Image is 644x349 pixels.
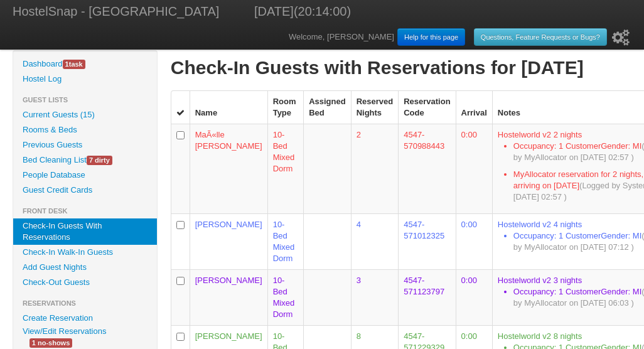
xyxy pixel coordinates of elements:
th: Arrival [456,91,492,124]
span: 1 [65,60,69,68]
a: Rooms & Beds [13,122,157,137]
a: Check-In Guests With Reservations [13,218,157,245]
td: 0:00 [456,269,492,325]
th: Room Type [267,91,303,124]
td: [PERSON_NAME] [190,269,267,325]
td: 2 [351,124,399,213]
th: Reservation Code [398,91,455,124]
a: Previous Guests [13,137,157,153]
span: 1 no-shows [30,338,72,348]
h1: Check-In Guests with Reservations for [DATE] [171,56,631,79]
a: 1 no-shows [20,336,82,349]
a: Help for this page [397,28,465,46]
th: Assigned Bed [303,91,351,124]
a: Guest Credit Cards [13,183,157,198]
span: (20:14:00) [294,4,351,18]
a: Dashboard1task [13,56,157,72]
td: 10-Bed Mixed Dorm [267,213,303,269]
td: 4547-571123797 [398,269,455,325]
a: Check-In Walk-In Guests [13,245,157,260]
a: Bed Cleaning List7 dirty [13,153,157,168]
td: 4547-571012325 [398,213,455,269]
span: 7 dirty [87,156,112,165]
span: task [63,60,85,69]
td: [PERSON_NAME] [190,213,267,269]
a: View/Edit Reservations [13,325,115,338]
td: 0:00 [456,213,492,269]
td: 10-Bed Mixed Dorm [267,124,303,213]
li: Reservations [13,296,157,311]
a: People Database [13,168,157,183]
a: Questions, Feature Requests or Bugs? [474,28,607,46]
i: Setup Wizard [612,30,630,46]
td: 4 [351,213,399,269]
a: Check-Out Guests [13,275,157,290]
td: 10-Bed Mixed Dorm [267,269,303,325]
a: Create Reservation [13,311,157,326]
a: Current Guests (15) [13,107,157,122]
td: MaÃ«lle [PERSON_NAME] [190,124,267,213]
li: Front Desk [13,203,157,218]
th: Reserved Nights [351,91,399,124]
li: Guest Lists [13,92,157,107]
a: Add Guest Nights [13,260,157,275]
td: 0:00 [456,124,492,213]
th: Name [190,91,267,124]
a: Hostel Log [13,72,157,87]
div: Welcome, [PERSON_NAME] [289,25,631,50]
td: 3 [351,269,399,325]
td: 4547-570988443 [398,124,455,213]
